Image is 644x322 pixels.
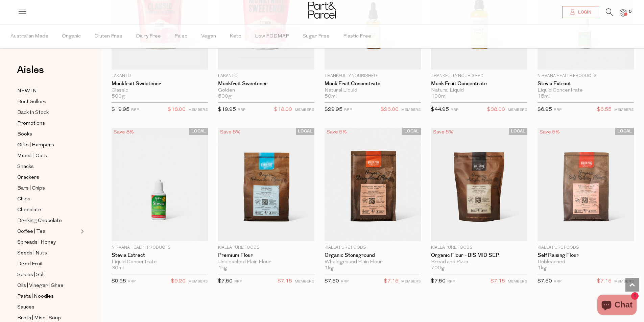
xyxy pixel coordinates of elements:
span: $6.95 [538,107,552,112]
div: Save 5% [538,128,562,137]
a: Stevia Extract [538,81,634,87]
div: Liquid Concentrate [538,88,634,94]
p: Kialla Pure Foods [538,245,634,251]
span: $6.55 [597,105,612,114]
a: Snacks [17,163,79,171]
span: Plastic Free [343,25,371,48]
p: Lakanto [218,73,314,79]
img: Self Raising Flour [538,127,634,241]
div: Unbleached Plain Flour [218,259,314,265]
small: RRP [554,108,562,112]
small: MEMBERS [508,280,527,283]
span: Australian Made [10,25,48,48]
img: Premium Flour [218,127,314,241]
a: Sauces [17,303,79,312]
span: Best Sellers [17,98,46,106]
a: Spreads | Honey [17,238,79,247]
span: Gifts | Hampers [17,141,54,149]
span: Pasta | Noodles [17,293,54,301]
div: Unbleached [538,259,634,265]
a: Coffee | Tea [17,227,79,236]
span: LOCAL [189,128,208,135]
a: Aisles [17,65,44,82]
div: Save 5% [431,128,455,137]
img: Organic Stoneground [325,127,421,241]
small: RRP [554,280,562,283]
span: $29.95 [325,107,342,112]
span: LOCAL [402,128,421,135]
div: Save 5% [325,128,349,137]
span: Promotions [17,120,45,128]
span: Sugar Free [303,25,330,48]
span: $19.95 [218,107,236,112]
p: Kialla Pure Foods [431,245,527,251]
div: Golden [218,88,314,94]
div: Save 5% [218,128,242,137]
span: LOCAL [509,128,527,135]
span: Spreads | Honey [17,239,56,247]
div: Natural Liquid [325,88,421,94]
span: Spices | Salt [17,271,45,279]
span: Coffee | Tea [17,228,45,236]
a: Best Sellers [17,98,79,106]
a: Drinking Chocolate [17,217,79,225]
span: $7.15 [491,277,505,286]
a: Monkfruit Sweetener [112,81,208,87]
a: Muesli | Oats [17,152,79,160]
span: $18.00 [168,105,186,114]
span: Snacks [17,163,34,171]
a: Organic Flour - BIS MID SEP [431,252,527,258]
span: Organic [62,25,81,48]
span: Paleo [174,25,188,48]
small: MEMBERS [295,108,314,112]
div: Liquid Concentrate [112,259,208,265]
span: Drinking Chocolate [17,217,62,225]
span: Dried Fruit [17,260,43,268]
small: RRP [341,280,349,283]
a: 0 [620,9,626,16]
span: Aisles [17,63,44,77]
a: Chips [17,195,79,203]
img: Stevia Extract [112,127,208,241]
span: Dairy Free [136,25,161,48]
a: Back In Stock [17,108,79,117]
a: Chocolate [17,206,79,214]
span: Muesli | Oats [17,152,47,160]
button: Expand/Collapse Coffee | Tea [79,227,84,236]
small: MEMBERS [401,280,421,283]
a: Stevia Extract [112,252,208,258]
a: Spices | Salt [17,271,79,279]
span: $9.95 [112,279,126,284]
span: $26.00 [381,105,399,114]
a: Books [17,130,79,139]
p: Thankfully Nourished [431,73,527,79]
small: MEMBERS [188,108,208,112]
a: Monkfruit Sweetener [218,81,314,87]
a: Dried Fruit [17,260,79,268]
span: Keto [230,25,241,48]
span: LOCAL [296,128,314,135]
small: RRP [344,108,352,112]
small: MEMBERS [188,280,208,283]
small: RRP [128,280,136,283]
span: 50ml [325,94,337,100]
small: MEMBERS [508,108,527,112]
small: RRP [451,108,458,112]
span: 700g [431,265,445,271]
a: NEW IN [17,87,79,95]
span: $7.50 [325,279,339,284]
a: Seeds | Nuts [17,249,79,257]
span: $18.00 [274,105,292,114]
p: Thankfully Nourished [325,73,421,79]
span: 15ml [538,94,550,100]
span: $19.95 [112,107,129,112]
a: Monk Fruit Concentrate [431,81,527,87]
span: 1kg [538,265,547,271]
a: Monk Fruit Concentrate [325,81,421,87]
small: MEMBERS [614,108,634,112]
inbox-online-store-chat: Shopify online store chat [595,295,639,317]
p: Kialla Pure Foods [325,245,421,251]
p: Nirvana Health Products [112,245,208,251]
span: Bars | Chips [17,184,45,193]
small: RRP [447,280,455,283]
